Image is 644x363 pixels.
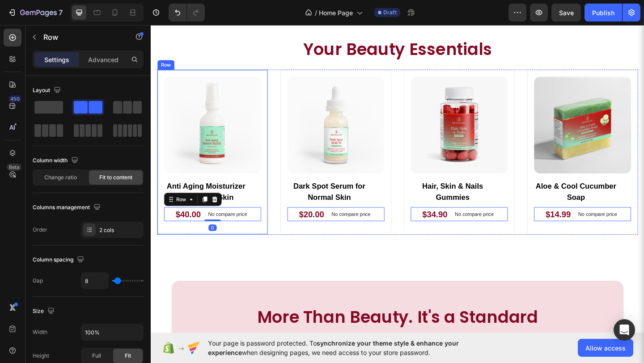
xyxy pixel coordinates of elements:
div: Columns management [33,202,102,214]
a: Dark Spot Serum for Normal Skin [148,170,240,196]
div: Row [9,41,24,49]
p: Row [43,32,119,42]
a: Aloe & Cool Cucumber Soap [417,170,508,196]
div: Order [33,226,47,234]
a: Hair, Skin & Nails Gummies [283,57,388,163]
span: synchronize your theme style & enhance your experience [208,339,459,356]
h2: More Than Beauty. It's a Standard [22,306,514,331]
div: Beta [7,164,21,171]
iframe: Design area [151,24,644,333]
div: $20.00 [160,199,189,215]
button: 7 [4,4,67,21]
div: Width [33,328,47,336]
span: Fit [125,352,131,360]
div: Column spacing [33,254,86,266]
p: No compare price [465,204,507,210]
span: Fit to content [99,173,132,181]
div: Height [33,352,49,360]
div: Gap [33,277,43,285]
span: Draft [383,8,397,17]
p: No compare price [62,204,105,210]
div: 0 [63,218,72,225]
div: Row [25,187,40,195]
div: $14.99 [428,199,458,215]
button: Publish [585,4,622,21]
span: / [315,8,317,17]
a: Hair, Skin & Nails Gummies [283,170,374,196]
span: Change ratio [44,173,77,181]
span: Home Page [319,8,353,17]
div: Column width [33,155,80,167]
p: No compare price [330,204,373,210]
p: Advanced [88,55,119,64]
a: Dark Spot Serum for Normal Skin [148,57,254,163]
div: Open Intercom Messenger [614,319,635,341]
span: Save [559,9,574,17]
span: Your page is password protected. To when designing pages, we need access to your store password. [208,338,494,357]
div: Undo/Redo [169,4,205,21]
p: Settings [44,55,69,64]
input: Auto [81,324,143,340]
input: Auto [81,273,108,289]
div: $34.90 [294,199,323,215]
button: Allow access [578,339,633,357]
h2: Your Beauty Essentials [7,15,530,40]
div: Layout [33,84,63,97]
div: 2 cols [99,226,141,234]
div: $40.00 [26,199,55,215]
div: Size [33,305,56,317]
p: 7 [59,7,63,18]
span: Full [92,352,101,360]
a: Anti Aging Moisturizer for Normal Skin [14,170,106,196]
button: Save [551,4,581,21]
p: No compare price [196,204,239,210]
a: Anti Aging Moisturizer for Normal Skin [14,57,120,163]
span: Allow access [585,343,626,353]
div: 450 [8,95,21,102]
a: Aloe & Cool Cucumber Soap [417,57,522,163]
div: Publish [592,8,614,17]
